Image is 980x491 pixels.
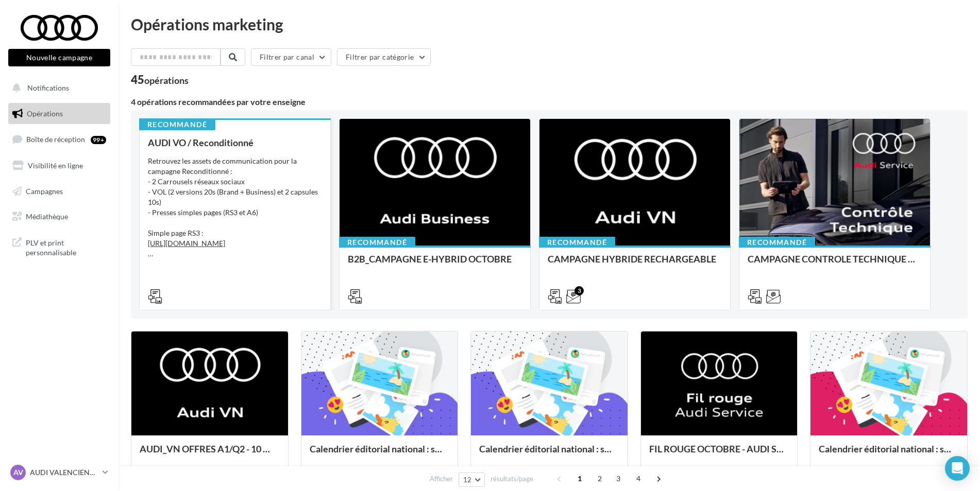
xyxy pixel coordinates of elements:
[91,136,106,144] div: 99+
[131,98,968,106] div: 4 opérations recommandées par votre enseigne
[491,474,533,484] span: résultats/page
[539,237,615,248] div: Recommandé
[610,470,627,487] span: 3
[131,16,968,32] div: Opérations marketing
[26,236,106,258] span: PLV et print personnalisable
[748,254,922,274] div: CAMPAGNE CONTROLE TECHNIQUE 25€ OCTOBRE
[6,77,108,99] button: Notifications
[6,128,112,150] a: Boîte de réception99+
[6,206,112,227] a: Médiathèque
[148,137,322,148] div: AUDI VO / Reconditionné
[148,239,225,248] a: [URL][DOMAIN_NAME]
[575,286,584,295] div: 3
[819,444,959,464] div: Calendrier éditorial national : semaine du 22.09 au 28.09
[8,463,110,482] a: AV AUDI VALENCIENNES
[6,155,112,177] a: Visibilité en ligne
[144,76,189,85] div: opérations
[630,470,647,487] span: 4
[592,470,608,487] span: 2
[13,467,23,478] span: AV
[945,456,970,481] div: Open Intercom Messenger
[139,119,215,130] div: Recommandé
[479,444,619,464] div: Calendrier éditorial national : semaine du 29.09 au 05.10
[6,232,112,262] a: PLV et print personnalisable
[26,186,63,195] span: Campagnes
[148,156,322,259] div: Retrouvez les assets de communication pour la campagne Reconditionné : - 2 Carrousels réseaux soc...
[339,237,415,248] div: Recommandé
[337,48,431,66] button: Filtrer par catégorie
[140,444,280,464] div: AUDI_VN OFFRES A1/Q2 - 10 au 31 octobre
[649,444,789,464] div: FIL ROUGE OCTOBRE - AUDI SERVICE
[27,109,63,118] span: Opérations
[26,135,85,144] span: Boîte de réception
[30,467,98,478] p: AUDI VALENCIENNES
[251,48,331,66] button: Filtrer par canal
[8,49,110,66] button: Nouvelle campagne
[6,181,112,202] a: Campagnes
[463,476,472,484] span: 12
[310,444,450,464] div: Calendrier éditorial national : semaine du 06.10 au 12.10
[6,103,112,125] a: Opérations
[430,474,453,484] span: Afficher
[26,212,68,221] span: Médiathèque
[27,83,69,92] span: Notifications
[131,74,189,85] div: 45
[548,254,722,274] div: CAMPAGNE HYBRIDE RECHARGEABLE
[28,161,83,170] span: Visibilité en ligne
[348,254,522,274] div: B2B_CAMPAGNE E-HYBRID OCTOBRE
[459,472,485,487] button: 12
[739,237,815,248] div: Recommandé
[571,470,588,487] span: 1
